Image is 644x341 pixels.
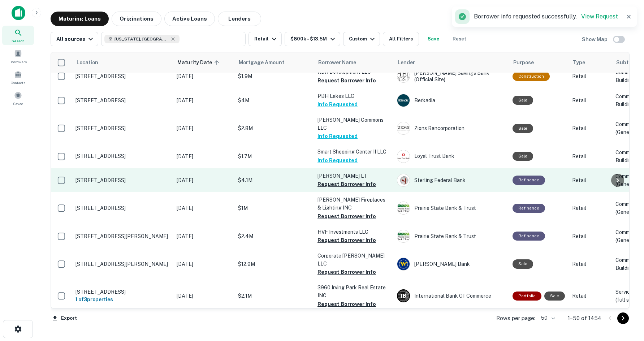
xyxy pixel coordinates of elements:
[397,258,410,270] img: picture
[13,101,23,107] span: Saved
[75,233,169,239] p: [STREET_ADDRESS][PERSON_NAME]
[617,312,629,324] button: Go to next page
[616,58,637,67] span: Subtype
[317,212,376,221] button: Request Borrower Info
[2,68,34,87] a: Contacts
[397,174,410,186] img: picture
[513,58,534,67] span: Purpose
[238,292,310,300] p: $2.1M
[2,89,34,108] a: Saved
[513,124,533,133] div: Sale
[513,176,545,185] div: This loan purpose was for refinancing
[513,259,533,268] div: Sale
[238,72,310,80] p: $1.9M
[349,35,377,43] div: Custom
[177,204,231,212] p: [DATE]
[572,72,608,80] p: Retail
[75,289,169,295] p: [STREET_ADDRESS]
[397,70,505,83] div: [PERSON_NAME] Savings Bank (official Site)
[76,58,98,67] span: Location
[569,52,612,73] th: Type
[513,204,545,213] div: This loan purpose was for refinancing
[383,32,419,46] button: All Filters
[572,232,608,240] p: Retail
[397,230,505,243] div: Prairie State Bank & Trust
[317,132,358,141] button: Info Requested
[397,122,505,135] div: Zions Bancorporation
[75,261,169,267] p: [STREET_ADDRESS][PERSON_NAME]
[75,153,169,159] p: [STREET_ADDRESS]
[238,152,310,160] p: $1.7M
[164,12,215,26] button: Active Loans
[397,230,410,242] img: picture
[317,284,390,299] p: 3960 Irving Park Real Estate INC
[9,59,27,65] span: Borrowers
[496,314,535,323] p: Rows per page:
[513,292,541,301] div: This is a portfolio loan with 3 properties
[11,80,25,86] span: Contacts
[398,58,415,67] span: Lender
[572,260,608,268] p: Retail
[317,228,390,236] p: HVF Investments LLC
[397,94,505,107] div: Berkadia
[393,52,509,73] th: Lender
[238,96,310,104] p: $4M
[401,292,406,300] p: I B
[75,205,169,211] p: [STREET_ADDRESS]
[397,289,505,302] div: International Bank Of Commerce
[114,36,169,42] span: [US_STATE], [GEOGRAPHIC_DATA]
[314,52,393,73] th: Borrower Name
[318,58,356,67] span: Borrower Name
[12,6,25,20] img: capitalize-icon.png
[513,72,550,81] div: This loan purpose was for construction
[397,174,505,187] div: Sterling Federal Bank
[397,258,505,271] div: [PERSON_NAME] Bank
[177,124,231,132] p: [DATE]
[56,35,95,43] div: All sources
[317,116,390,132] p: [PERSON_NAME] Commons LLC
[177,152,231,160] p: [DATE]
[75,295,169,303] h6: 1 of 3 properties
[568,314,601,323] p: 1–50 of 1454
[238,260,310,268] p: $12.9M
[177,232,231,240] p: [DATE]
[218,12,261,26] button: Lenders
[101,32,246,46] button: [US_STATE], [GEOGRAPHIC_DATA]
[572,152,608,160] p: Retail
[513,232,545,241] div: This loan purpose was for refinancing
[317,236,376,245] button: Request Borrower Info
[317,252,390,268] p: Corporate [PERSON_NAME] LLC
[397,70,410,82] img: picture
[177,176,231,184] p: [DATE]
[112,12,161,26] button: Originations
[238,232,310,240] p: $2.4M
[572,204,608,212] p: Retail
[573,58,585,67] span: Type
[317,196,390,212] p: [PERSON_NAME] Fireplaces & Lighting INC
[239,58,294,67] span: Mortgage Amount
[317,100,358,109] button: Info Requested
[422,32,445,46] button: Save your search to get updates of matches that match your search criteria.
[572,124,608,132] p: Retail
[538,313,556,323] div: 50
[572,96,608,104] p: Retail
[51,12,109,26] button: Maturing Loans
[2,47,34,66] a: Borrowers
[177,96,231,104] p: [DATE]
[72,52,173,73] th: Location
[572,176,608,184] p: Retail
[608,283,644,318] iframe: Chat Widget
[177,58,221,67] span: Maturity Date
[317,76,376,85] button: Request Borrower Info
[75,177,169,184] p: [STREET_ADDRESS]
[238,176,310,184] p: $4.1M
[544,292,565,301] div: Sale
[317,180,376,189] button: Request Borrower Info
[2,26,34,45] a: Search
[513,152,533,161] div: Sale
[343,32,380,46] button: Custom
